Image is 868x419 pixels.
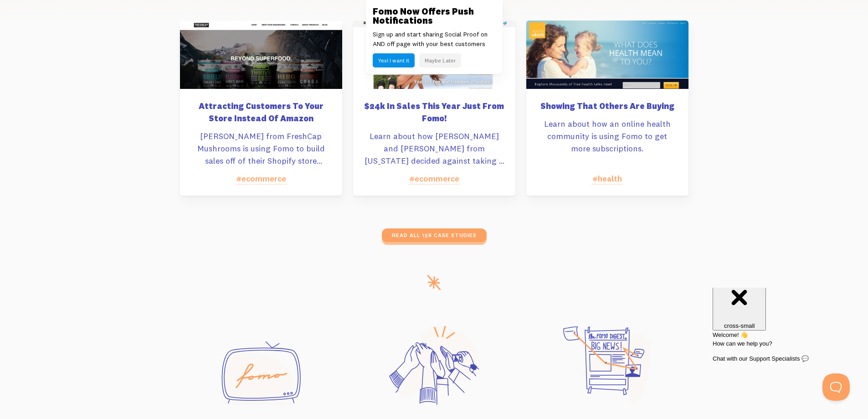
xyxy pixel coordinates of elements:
a: #ecommerce [236,173,286,184]
a: read all 158 case studies [382,228,487,242]
iframe: Help Scout Beacon - Open [822,373,850,401]
a: Attracting Customers To Your Store Instead Of Amazon [191,100,331,130]
h3: Fomo Now Offers Push Notifications [373,7,496,25]
a: $24k In Sales This Year Just From Fomo! [364,100,504,130]
p: [PERSON_NAME] from FreshCap Mushrooms is using Fomo to build sales off of their Shopify store ins... [191,130,331,167]
p: Learn about how [PERSON_NAME] and [PERSON_NAME] from [US_STATE] decided against taking a Shark Ta... [364,130,504,167]
iframe: Help Scout Beacon - Messages and Notifications [708,288,855,373]
h5: Showing That Others Are Buying [537,100,678,112]
p: Learn about how an online health community is using Fomo to get more subscriptions. [537,118,678,155]
button: Maybe Later [419,53,461,67]
button: Yes! I want it [373,53,415,67]
a: Showing That Others Are Buying [537,100,678,118]
h5: $24k In Sales This Year Just From Fomo! [364,100,504,124]
a: #ecommerce [409,173,459,184]
a: #health [592,173,622,184]
h5: Attracting Customers To Your Store Instead Of Amazon [191,100,331,124]
p: Sign up and start sharing Social Proof on AND off page with your best customers [373,30,496,49]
